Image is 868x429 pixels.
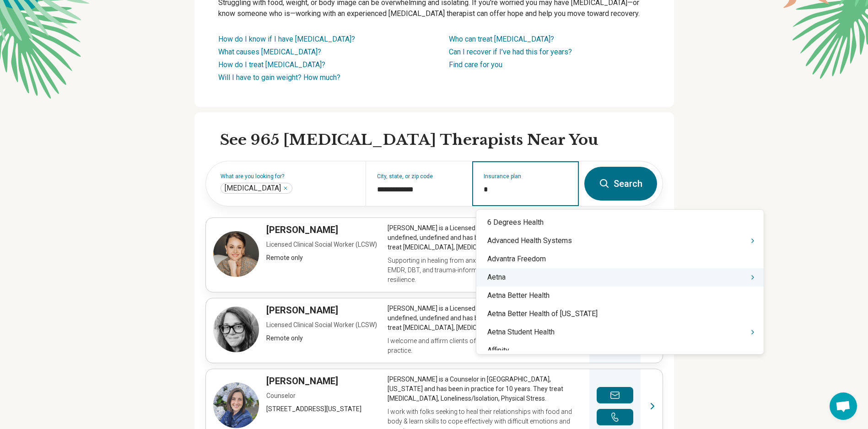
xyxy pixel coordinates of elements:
[476,323,764,341] div: Aetna Student Health
[597,387,633,403] button: Send a message
[449,60,502,69] a: Find care for you
[476,213,764,232] div: 6 Degrees Health
[476,341,764,360] div: Affinity
[449,35,554,43] a: Who can treat [MEDICAL_DATA]?
[220,131,663,150] h2: See 965 [MEDICAL_DATA] Therapists Near You
[221,174,355,179] label: What are you looking for?
[476,213,764,350] div: Suggestions
[476,305,764,323] div: Aetna Better Health of [US_STATE]
[218,48,321,56] a: What causes [MEDICAL_DATA]?
[476,286,764,305] div: Aetna Better Health
[476,232,764,250] div: Advanced Health Systems
[830,392,857,420] div: Open chat
[225,184,281,193] span: [MEDICAL_DATA]
[597,409,633,425] button: Make a phone call
[283,185,288,191] button: Anorexia Nervosa
[476,268,764,286] div: Aetna
[218,60,325,69] a: How do I treat [MEDICAL_DATA]?
[218,73,340,82] a: Will I have to gain weight? How much?
[449,48,572,56] a: Can I recover if I’ve had this for years?
[476,250,764,268] div: Advantra Freedom
[221,183,292,194] div: Anorexia Nervosa
[218,35,355,43] a: How do I know if I have [MEDICAL_DATA]?
[584,167,657,201] button: Search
